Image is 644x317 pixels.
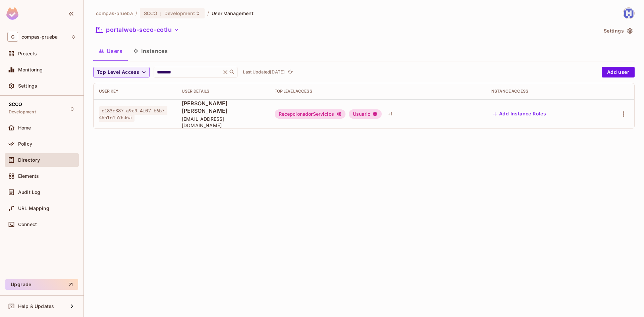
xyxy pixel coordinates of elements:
[207,10,209,16] li: /
[18,157,40,163] span: Directory
[182,89,264,94] div: User Details
[287,69,293,75] span: refresh
[18,83,37,89] span: Settings
[93,43,128,59] button: Users
[490,109,549,119] button: Add Instance Roles
[164,10,195,16] span: Development
[128,43,173,59] button: Instances
[9,109,36,115] span: Development
[285,68,294,76] span: Click to refresh data
[18,125,31,130] span: Home
[18,51,37,56] span: Projects
[623,8,634,19] img: gcarrillo@compas.com.co
[136,10,137,16] li: /
[286,68,294,76] button: refresh
[18,141,32,147] span: Policy
[601,25,635,36] button: Settings
[212,10,254,16] span: User Management
[275,109,345,119] div: RecepcionadorServicios
[18,190,40,195] span: Audit Log
[490,89,594,94] div: Instance Access
[9,102,22,107] span: SCCO
[182,116,264,128] span: [EMAIL_ADDRESS][DOMAIN_NAME]
[349,109,382,119] div: Usuario
[93,67,150,77] button: Top Level Access
[18,222,37,227] span: Connect
[99,106,167,122] span: c183d387-a9c9-4f07-b6b7-455161a76d6a
[21,34,58,40] span: Workspace: compas-prueba
[18,206,49,211] span: URL Mapping
[275,89,480,94] div: Top Level Access
[7,32,18,42] span: C
[602,67,635,77] button: Add user
[385,109,395,119] div: + 1
[159,11,162,16] span: :
[18,173,39,179] span: Elements
[5,279,78,290] button: Upgrade
[6,7,18,20] img: SReyMgAAAABJRU5ErkJggg==
[182,100,264,114] span: [PERSON_NAME] [PERSON_NAME]
[97,68,139,76] span: Top Level Access
[99,89,171,94] div: User Key
[96,10,133,16] span: the active workspace
[93,24,182,35] button: portalweb-scco-cotlu
[18,67,43,72] span: Monitoring
[243,69,285,75] p: Last Updated [DATE]
[144,10,157,16] span: SCCO
[18,304,54,309] span: Help & Updates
